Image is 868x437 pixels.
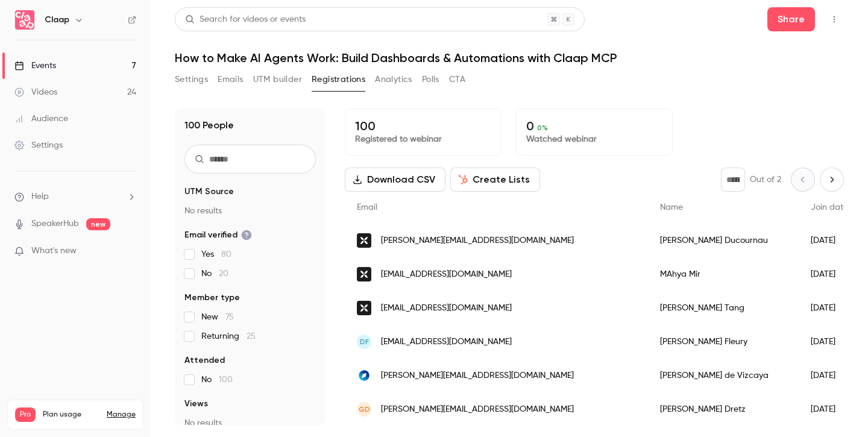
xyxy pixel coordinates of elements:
[526,133,662,145] p: Watched webinar
[360,336,369,347] span: DF
[225,313,234,321] span: 75
[201,374,233,386] span: No
[184,186,234,198] span: UTM Source
[221,250,231,259] span: 80
[422,70,439,89] button: Polls
[648,392,799,426] div: [PERSON_NAME] Dretz
[648,257,799,291] div: MAhya Mir
[355,119,491,133] p: 100
[184,229,252,241] span: Email verified
[648,359,799,392] div: [PERSON_NAME] de Vizcaya
[811,203,848,212] span: Join date
[767,7,815,31] button: Share
[86,218,110,230] span: new
[355,133,491,145] p: Registered to webinar
[312,70,365,89] button: Registrations
[537,124,548,132] span: 0 %
[31,190,49,203] span: Help
[799,325,860,359] div: [DATE]
[201,248,231,260] span: Yes
[184,205,316,217] p: No results
[648,325,799,359] div: [PERSON_NAME] Fleury
[381,403,574,416] span: [PERSON_NAME][EMAIL_ADDRESS][DOMAIN_NAME]
[14,60,56,72] div: Events
[381,302,512,315] span: [EMAIL_ADDRESS][DOMAIN_NAME]
[15,10,34,30] img: Claap
[799,291,860,325] div: [DATE]
[660,203,683,212] span: Name
[799,359,860,392] div: [DATE]
[345,168,445,192] button: Download CSV
[219,269,228,278] span: 20
[201,311,234,323] span: New
[381,268,512,281] span: [EMAIL_ADDRESS][DOMAIN_NAME]
[526,119,662,133] p: 0
[381,336,512,348] span: [EMAIL_ADDRESS][DOMAIN_NAME]
[799,224,860,257] div: [DATE]
[184,292,240,304] span: Member type
[750,174,781,186] p: Out of 2
[14,86,57,98] div: Videos
[201,268,228,280] span: No
[201,330,256,342] span: Returning
[381,234,574,247] span: [PERSON_NAME][EMAIL_ADDRESS][DOMAIN_NAME]
[357,203,377,212] span: Email
[381,369,574,382] span: [PERSON_NAME][EMAIL_ADDRESS][DOMAIN_NAME]
[14,113,68,125] div: Audience
[184,398,208,410] span: Views
[218,70,243,89] button: Emails
[648,291,799,325] div: [PERSON_NAME] Tang
[184,417,316,429] p: No results
[43,410,99,420] span: Plan usage
[357,267,371,281] img: qonto.com
[648,224,799,257] div: [PERSON_NAME] Ducournau
[357,301,371,315] img: qonto.com
[107,410,136,420] a: Manage
[14,190,136,203] li: help-dropdown-opener
[799,257,860,291] div: [DATE]
[14,139,63,151] div: Settings
[357,368,371,383] img: realadvisor.com
[31,245,77,257] span: What's new
[45,14,69,26] h6: Claap
[185,13,306,26] div: Search for videos or events
[184,118,234,133] h1: 100 People
[184,354,225,366] span: Attended
[820,168,844,192] button: Next page
[799,392,860,426] div: [DATE]
[450,168,540,192] button: Create Lists
[247,332,256,341] span: 25
[357,233,371,248] img: qonto.com
[449,70,465,89] button: CTA
[122,246,136,257] iframe: Noticeable Trigger
[253,70,302,89] button: UTM builder
[375,70,412,89] button: Analytics
[359,404,370,415] span: GD
[31,218,79,230] a: SpeakerHub
[219,376,233,384] span: 100
[175,51,844,65] h1: How to Make AI Agents Work: Build Dashboards & Automations with Claap MCP
[15,407,36,422] span: Pro
[175,70,208,89] button: Settings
